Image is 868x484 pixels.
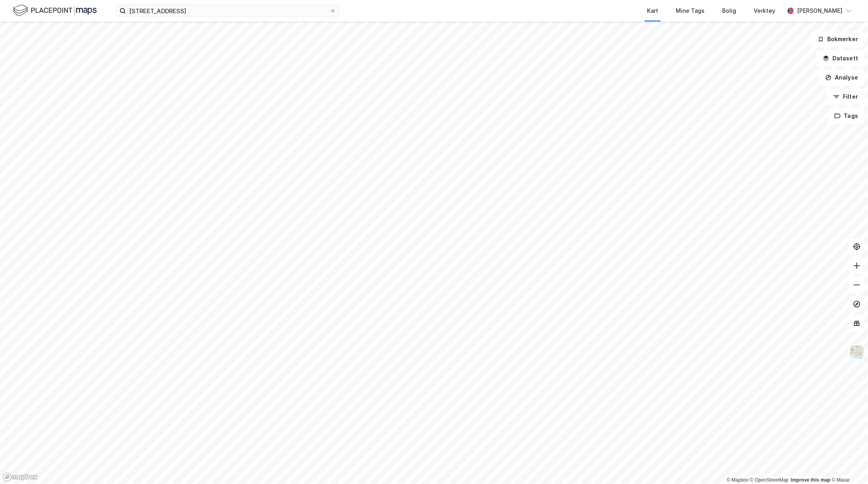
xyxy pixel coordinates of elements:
button: Analyse [818,70,865,86]
img: Z [849,345,864,360]
a: Improve this map [791,477,830,483]
a: Mapbox homepage [2,472,38,482]
button: Bokmerker [811,31,865,47]
a: OpenStreetMap [750,477,789,483]
div: Bolig [722,6,736,16]
div: Kontrollprogram for chat [828,446,868,484]
img: logo.f888ab2527a4732fd821a326f86c7f29.svg [13,4,97,18]
input: Søk på adresse, matrikkel, gårdeiere, leietakere eller personer [126,5,330,17]
iframe: Chat Widget [828,446,868,484]
div: [PERSON_NAME] [797,6,842,16]
button: Datasett [816,50,865,66]
div: Kart [647,6,658,16]
div: Mine Tags [676,6,705,16]
div: Verktøy [754,6,775,16]
button: Tags [828,108,865,124]
a: Mapbox [727,477,749,483]
button: Filter [826,89,865,105]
